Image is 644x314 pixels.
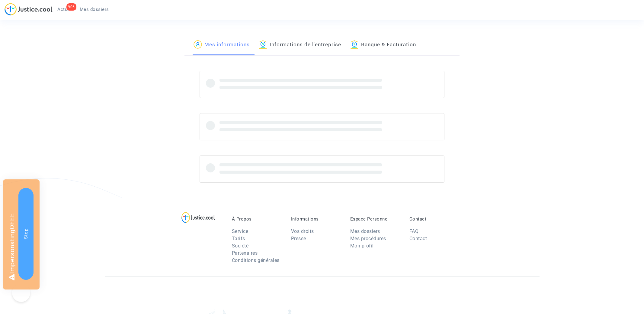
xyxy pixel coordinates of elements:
[232,236,245,241] a: Tarifs
[409,236,427,241] a: Contact
[53,5,75,14] a: 906Actus
[57,7,70,12] span: Actus
[232,243,249,249] a: Société
[12,284,30,302] iframe: Help Scout Beacon - Open
[75,5,114,14] a: Mes dossiers
[80,7,109,12] span: Mes dossiers
[232,257,280,263] a: Conditions générales
[5,3,53,15] img: jc-logo.svg
[18,188,34,280] button: Stop
[232,250,258,256] a: Partenaires
[232,228,248,234] a: Service
[232,216,282,222] p: À Propos
[259,40,267,49] img: icon-banque.svg
[291,216,341,222] p: Informations
[350,236,386,241] a: Mes procédures
[350,216,400,222] p: Espace Personnel
[23,228,29,239] span: Stop
[3,179,40,289] div: Impersonating
[259,35,341,55] a: Informations de l'entreprise
[350,40,359,49] img: icon-banque.svg
[350,35,416,55] a: Banque & Facturation
[291,236,306,241] a: Presse
[194,40,202,49] img: icon-passager.svg
[194,35,250,55] a: Mes informations
[181,212,215,223] img: logo-lg.svg
[350,228,380,234] a: Mes dossiers
[350,243,374,249] a: Mon profil
[409,216,460,222] p: Contact
[66,3,76,11] div: 906
[409,228,419,234] a: FAQ
[291,228,314,234] a: Vos droits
